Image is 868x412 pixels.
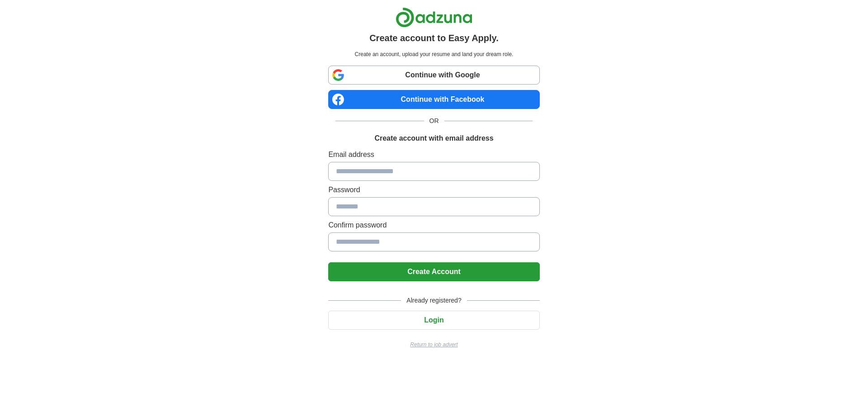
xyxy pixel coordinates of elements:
label: Email address [328,149,539,160]
label: Password [328,185,539,195]
span: OR [424,116,444,126]
a: Login [328,316,539,324]
h1: Create account with email address [374,133,493,144]
a: Continue with Facebook [328,90,539,109]
span: Already registered? [401,296,467,305]
button: Login [328,311,539,330]
label: Confirm password [328,220,539,231]
button: Create Account [328,262,539,281]
a: Continue with Google [328,66,539,85]
p: Create an account, upload your resume and land your dream role. [330,50,538,58]
a: Return to job advert [328,341,539,349]
h1: Create account to Easy Apply. [369,31,499,45]
img: Adzuna logo [396,7,472,28]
